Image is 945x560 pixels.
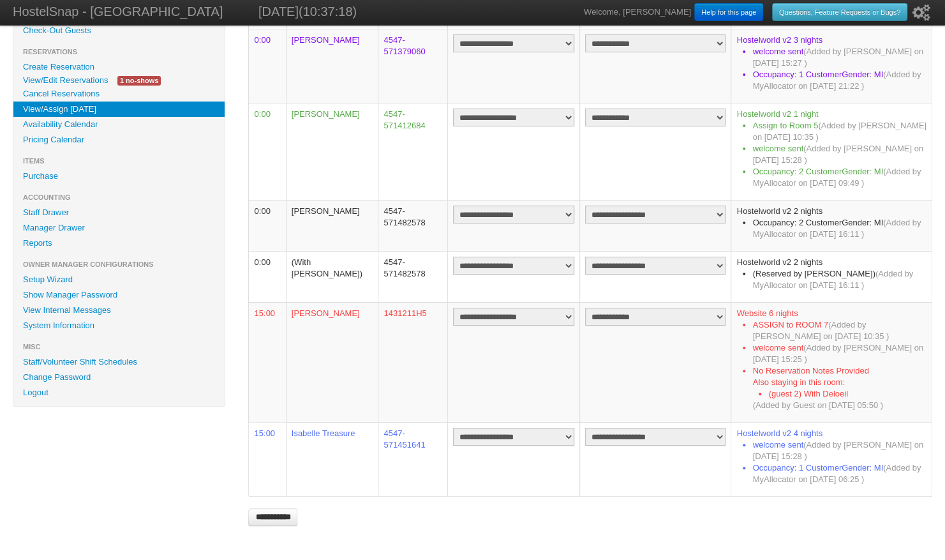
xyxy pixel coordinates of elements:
[13,59,225,75] a: Create Reservation
[731,422,931,496] td: Hostelworld v2 4 nights
[378,103,447,200] td: 4547-571412684
[13,190,225,205] li: Accounting
[13,370,225,385] a: Change Password
[286,29,378,103] td: [PERSON_NAME]
[13,257,225,272] li: Owner Manager Configurations
[248,251,285,302] td: 0:00
[752,166,926,189] li: Occupancy: 2 CustomerGender: MI
[752,143,926,166] li: welcome sent
[286,422,378,496] td: Isabelle Treasure
[378,200,447,251] td: 4547-571482578
[13,117,225,132] a: Availability Calendar
[248,422,285,496] td: 15:00
[731,29,931,103] td: Hostelworld v2 3 nights
[752,440,923,461] span: (Added by [PERSON_NAME] on [DATE] 15:28 )
[752,217,926,240] li: Occupancy: 2 CustomerGender: MI
[772,3,907,21] a: Questions, Feature Requests or Bugs?
[248,302,285,422] td: 15:00
[731,200,931,251] td: Hostelworld v2 2 nights
[752,439,926,462] li: welcome sent
[13,220,225,236] a: Manager Drawer
[752,121,926,142] span: (Added by [PERSON_NAME] on [DATE] 10:35 )
[912,4,930,21] i: Setup Wizard
[299,4,357,19] span: (10:37:18)
[752,400,882,410] span: (Added by Guest on [DATE] 05:50 )
[13,132,225,148] a: Pricing Calendar
[248,29,285,103] td: 0:00
[378,302,447,422] td: 1431211H5
[731,103,931,200] td: Hostelworld v2 1 night
[378,422,447,496] td: 4547-571451641
[117,76,161,86] span: 1 no-shows
[752,144,923,165] span: (Added by [PERSON_NAME] on [DATE] 15:28 )
[13,354,225,370] a: Staff/Volunteer Shift Schedules
[13,318,225,333] a: System Information
[286,200,378,251] td: [PERSON_NAME]
[13,102,225,117] a: View/Assign [DATE]
[13,86,225,102] a: Cancel Reservations
[752,69,926,92] li: Occupancy: 1 CustomerGender: MI
[13,287,225,303] a: Show Manager Password
[752,365,926,411] li: No Reservation Notes Provided Also staying in this room:
[13,169,225,184] a: Purchase
[731,302,931,422] td: Website 6 nights
[13,303,225,318] a: View Internal Messages
[752,120,926,143] li: Assign to Room 5
[13,272,225,287] a: Setup Wizard
[13,236,225,251] a: Reports
[378,29,447,103] td: 4547-571379060
[752,342,926,365] li: welcome sent
[13,385,225,400] a: Logout
[378,251,447,302] td: 4547-571482578
[13,44,225,59] li: Reservations
[13,23,225,38] a: Check-Out Guests
[286,251,378,302] td: (With [PERSON_NAME])
[752,269,912,290] span: (Added by MyAllocator on [DATE] 16:11 )
[731,251,931,302] td: Hostelworld v2 2 nights
[13,73,117,87] a: View/Edit Reservations
[752,46,926,69] li: welcome sent
[768,388,926,400] li: (guest 2) With Deloeil
[286,103,378,200] td: [PERSON_NAME]
[694,3,763,21] a: Help for this page
[752,343,923,364] span: (Added by [PERSON_NAME] on [DATE] 15:25 )
[752,268,926,291] li: (Reserved by [PERSON_NAME])
[752,462,926,485] li: Occupancy: 1 CustomerGender: MI
[108,73,170,87] a: 1 no-shows
[248,200,285,251] td: 0:00
[752,47,923,68] span: (Added by [PERSON_NAME] on [DATE] 15:27 )
[286,302,378,422] td: [PERSON_NAME]
[13,205,225,220] a: Staff Drawer
[752,319,926,342] li: ASSIGN to ROOM 7
[13,339,225,354] li: Misc
[13,153,225,169] li: Items
[248,103,285,200] td: 0:00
